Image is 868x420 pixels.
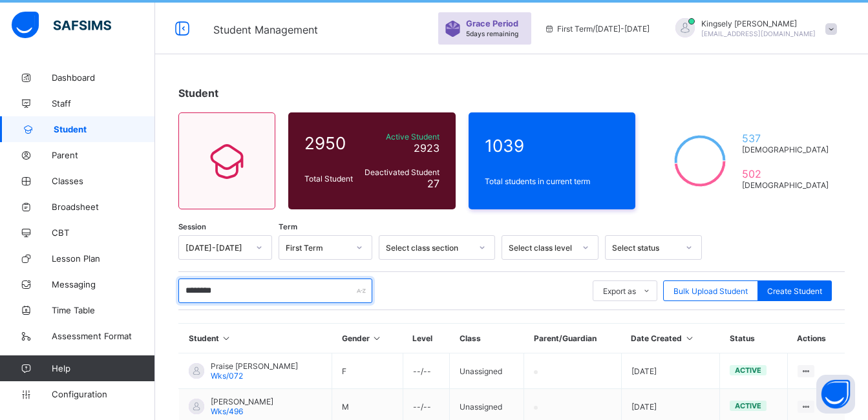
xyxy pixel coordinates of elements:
[12,12,111,39] img: safsims
[332,353,403,389] td: F
[524,324,622,353] th: Parent/Guardian
[742,167,829,180] span: 502
[301,171,359,187] div: Total Student
[211,361,298,371] span: Praise [PERSON_NAME]
[816,375,855,414] button: Open asap
[403,324,449,353] th: Level
[52,305,155,315] span: Time Table
[603,286,636,296] span: Export as
[52,176,155,186] span: Classes
[279,222,297,231] span: Term
[178,87,218,100] span: Student
[701,19,816,28] span: Kingsely [PERSON_NAME]
[485,176,620,186] span: Total students in current term
[720,324,787,353] th: Status
[304,133,356,153] span: 2950
[735,401,761,410] span: active
[684,333,695,343] i: Sort in Ascending Order
[767,286,822,296] span: Create Student
[52,150,155,160] span: Parent
[211,397,273,406] span: [PERSON_NAME]
[52,279,155,289] span: Messaging
[386,243,471,253] div: Select class section
[52,202,155,212] span: Broadsheet
[221,333,232,343] i: Sort in Ascending Order
[673,286,748,296] span: Bulk Upload Student
[485,136,620,156] span: 1039
[185,243,248,253] div: [DATE]-[DATE]
[372,333,383,343] i: Sort in Ascending Order
[544,24,650,34] span: session/term information
[52,72,155,83] span: Dashboard
[286,243,348,253] div: First Term
[211,406,243,416] span: Wks/496
[403,353,449,389] td: --/--
[509,243,575,253] div: Select class level
[612,243,678,253] div: Select status
[52,227,155,238] span: CBT
[662,18,843,39] div: KingselyGabriel
[742,180,829,190] span: [DEMOGRAPHIC_DATA]
[52,363,154,373] span: Help
[332,324,403,353] th: Gender
[363,167,439,177] span: Deactivated Student
[52,253,155,264] span: Lesson Plan
[52,98,155,109] span: Staff
[363,132,439,142] span: Active Student
[466,19,518,28] span: Grace Period
[179,324,332,353] th: Student
[414,142,439,154] span: 2923
[178,222,206,231] span: Session
[450,324,524,353] th: Class
[427,177,439,190] span: 27
[735,366,761,375] span: active
[52,331,155,341] span: Assessment Format
[52,389,154,399] span: Configuration
[213,23,318,36] span: Student Management
[621,353,720,389] td: [DATE]
[450,353,524,389] td: Unassigned
[445,21,461,37] img: sticker-purple.71386a28dfed39d6af7621340158ba97.svg
[211,371,243,381] span: Wks/072
[701,30,816,37] span: [EMAIL_ADDRESS][DOMAIN_NAME]
[621,324,720,353] th: Date Created
[787,324,845,353] th: Actions
[742,145,829,154] span: [DEMOGRAPHIC_DATA]
[742,132,829,145] span: 537
[54,124,155,134] span: Student
[466,30,518,37] span: 5 days remaining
